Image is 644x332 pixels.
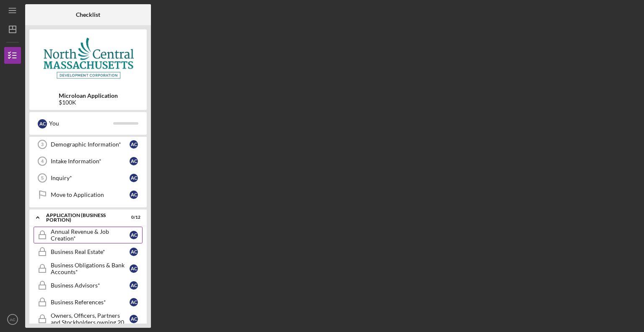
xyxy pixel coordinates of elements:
[76,11,100,18] b: Checklist
[29,34,147,84] img: Product logo
[130,264,138,273] div: A C
[51,175,130,181] div: Inquiry*
[46,213,119,222] div: APPLICATION (BUSINESS PORTION)
[34,311,143,327] a: Owners, Officers, Partners and Stockholders owning 20% or more*AC
[34,260,143,277] a: Business Obligations & Bank Accounts*AC
[34,227,143,243] a: Annual Revenue & Job Creation*AC
[34,294,143,311] a: Business References*AC
[130,140,138,149] div: A C
[51,312,130,326] div: Owners, Officers, Partners and Stockholders owning 20% or more*
[41,175,44,180] tspan: 5
[130,298,138,306] div: A C
[125,215,140,220] div: 0 / 12
[51,299,130,306] div: Business References*
[51,228,130,242] div: Annual Revenue & Job Creation*
[51,191,130,198] div: Move to Application
[10,317,15,322] text: AC
[34,277,143,294] a: Business Advisors*AC
[34,153,143,170] a: 4Intake Information*AC
[34,243,143,260] a: Business Real Estate*AC
[34,186,143,203] a: Move to ApplicationAC
[130,281,138,290] div: A C
[34,136,143,153] a: 3Demographic Information*AC
[4,311,21,328] button: AC
[51,158,130,165] div: Intake Information*
[38,119,47,128] div: A C
[130,248,138,256] div: A C
[41,142,44,147] tspan: 3
[51,262,130,275] div: Business Obligations & Bank Accounts*
[59,92,118,99] b: Microloan Application
[130,191,138,199] div: A C
[51,248,130,255] div: Business Real Estate*
[130,315,138,323] div: A C
[41,159,44,164] tspan: 4
[34,170,143,186] a: 5Inquiry*AC
[49,116,113,131] div: You
[51,141,130,148] div: Demographic Information*
[59,99,118,106] div: $100K
[51,282,130,289] div: Business Advisors*
[130,231,138,239] div: A C
[130,157,138,165] div: A C
[130,174,138,182] div: A C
